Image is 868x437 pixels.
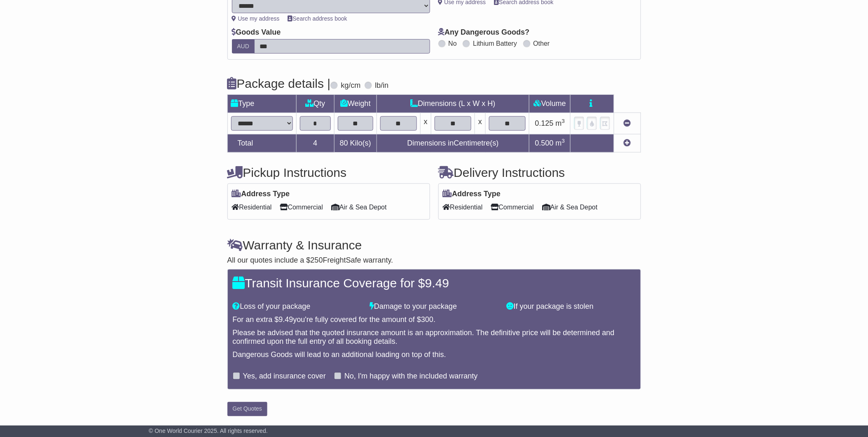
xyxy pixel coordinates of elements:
[227,256,641,265] div: All our quotes include a $ FreightSafe warranty.
[233,276,636,290] h4: Transit Insurance Coverage for $
[533,40,550,47] label: Other
[562,138,565,144] sup: 3
[535,139,554,147] span: 0.500
[279,315,293,324] span: 9.49
[227,402,268,416] button: Get Quotes
[232,15,280,22] a: Use my address
[340,139,348,147] span: 80
[377,134,529,153] td: Dimensions in Centimetre(s)
[233,350,636,359] div: Dangerous Goods will lead to an additional loading on top of this.
[227,95,296,113] td: Type
[233,315,636,324] div: For an extra $ you're fully covered for the amount of $ .
[425,276,449,290] span: 9.49
[311,256,323,264] span: 250
[475,113,486,134] td: x
[280,201,323,214] span: Commercial
[335,134,377,153] td: Kilo(s)
[331,201,387,214] span: Air & Sea Depot
[232,39,255,54] label: AUD
[491,201,534,214] span: Commercial
[365,302,503,311] div: Damage to your package
[232,190,290,199] label: Address Type
[227,238,641,252] h4: Warranty & Insurance
[233,329,636,346] div: Please be advised that the quoted insurance amount is an approximation. The definitive price will...
[556,139,565,147] span: m
[149,428,268,434] span: © One World Courier 2025. All rights reserved.
[443,201,483,214] span: Residential
[421,315,433,324] span: 300
[535,119,554,127] span: 0.125
[449,40,457,47] label: No
[227,166,430,179] h4: Pickup Instructions
[288,15,347,22] a: Search address book
[229,302,366,311] div: Loss of your package
[624,119,631,127] a: Remove this item
[296,134,335,153] td: 4
[296,95,335,113] td: Qty
[624,139,631,147] a: Add new item
[232,28,281,37] label: Goods Value
[529,95,571,113] td: Volume
[227,77,331,90] h4: Package details |
[438,28,530,37] label: Any Dangerous Goods?
[562,118,565,124] sup: 3
[556,119,565,127] span: m
[232,201,272,214] span: Residential
[243,372,326,381] label: Yes, add insurance cover
[335,95,377,113] td: Weight
[503,302,640,311] div: If your package is stolen
[344,372,478,381] label: No, I'm happy with the included warranty
[341,81,360,90] label: kg/cm
[438,166,641,179] h4: Delivery Instructions
[542,201,598,214] span: Air & Sea Depot
[473,40,517,47] label: Lithium Battery
[443,190,501,199] label: Address Type
[420,113,431,134] td: x
[227,134,296,153] td: Total
[375,81,388,90] label: lb/in
[377,95,529,113] td: Dimensions (L x W x H)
